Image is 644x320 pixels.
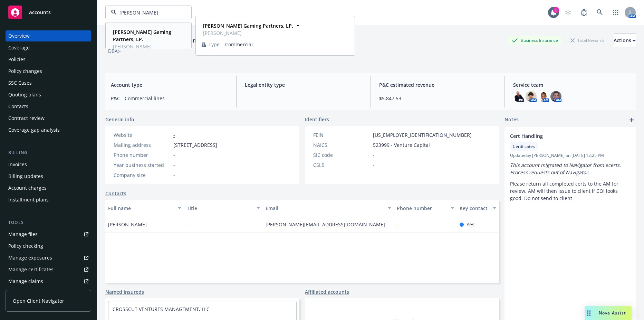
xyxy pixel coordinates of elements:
a: Quoting plans [6,89,91,100]
img: photo [526,91,537,102]
div: Year business started [114,161,171,169]
a: - [397,221,404,228]
div: Manage files [8,229,38,240]
span: Identifiers [305,116,329,123]
div: Company size [114,171,171,179]
span: Cert Handling [510,132,612,140]
span: $5,847.53 [379,95,496,102]
div: Policy changes [8,66,42,77]
div: Title [187,205,252,212]
button: Key contact [457,200,499,216]
a: Invoices [6,159,91,170]
a: add [627,116,636,124]
a: Switch app [609,6,623,19]
a: Account charges [6,182,91,194]
div: Manage exposures [8,252,52,263]
span: Open Client Navigator [13,297,64,304]
a: Policy changes [6,66,91,77]
span: Commercial [225,41,349,48]
div: Installment plans [8,194,49,205]
span: P&C - Commercial lines [111,95,228,102]
div: SIC code [313,151,370,159]
span: - [245,95,362,102]
em: This account migrated to Navigator from ecerts. Process requests out of Navigator. [510,162,622,176]
a: Manage exposures [6,252,91,263]
input: Filter by keyword [117,9,177,16]
a: Named insureds [105,288,144,295]
div: Billing updates [8,171,43,182]
span: Updated by [PERSON_NAME] on [DATE] 12:25 PM [510,152,630,159]
a: Start snowing [561,6,575,19]
div: CSLB [313,161,370,169]
span: [US_EMPLOYER_IDENTIFICATION_NUMBER] [373,131,472,139]
a: Policies [6,54,91,65]
div: Policies [8,54,26,65]
div: Invoices [8,159,27,170]
div: Phone number [397,205,446,212]
span: General info [105,116,134,123]
span: - [173,151,175,159]
div: Actions [614,34,636,47]
div: Coverage gap analysis [8,124,60,135]
span: P&C estimated revenue [379,81,496,88]
div: Website [114,131,171,139]
div: Key contact [460,205,489,212]
a: Accounts [6,3,91,22]
span: Accounts [29,10,51,15]
span: - [187,221,189,228]
a: CROSSCUT VENTURES MANAGEMENT, LLC [113,306,210,312]
span: [PERSON_NAME] [108,221,147,228]
button: Email [263,200,394,216]
a: Manage claims [6,276,91,287]
div: Drag to move [585,306,593,320]
a: Overview [6,30,91,41]
button: Nova Assist [585,306,632,320]
span: [STREET_ADDRESS] [173,141,217,149]
a: Coverage [6,42,91,53]
div: Mailing address [114,141,171,149]
div: FEIN [313,131,370,139]
span: - [173,161,175,169]
button: Title [184,200,263,216]
img: photo [550,91,561,102]
a: - [173,132,175,138]
div: Billing [6,149,91,156]
span: [PERSON_NAME] [113,43,183,50]
img: photo [513,91,524,102]
a: Installment plans [6,194,91,205]
div: SSC Cases [8,77,32,88]
strong: [PERSON_NAME] Gaming Partners, LP. [113,29,171,43]
div: Full name [108,205,174,212]
a: SSC Cases [6,77,91,88]
strong: [PERSON_NAME] Gaming Partners, LP. [203,22,293,29]
div: Contacts [8,101,28,112]
button: Full name [105,200,184,216]
span: Certificates [513,143,535,150]
span: - [373,151,375,159]
div: 1 [553,7,559,13]
div: Contract review [8,113,45,124]
span: - [373,161,375,169]
div: Coverage [8,42,30,53]
a: Report a Bug [577,6,591,19]
div: Total Rewards [567,36,608,45]
div: Business Insurance [508,36,561,45]
a: Affiliated accounts [305,288,349,295]
div: Tools [6,219,91,226]
span: Nova Assist [599,310,626,316]
span: 523999 - Venture Capital [373,141,430,149]
a: Search [593,6,607,19]
div: Cert HandlingCertificatesUpdatedby [PERSON_NAME] on [DATE] 12:25 PMThis account migrated to Navig... [504,127,636,207]
div: DBA: - [108,47,121,55]
div: Quoting plans [8,89,41,100]
span: Account type [111,81,228,88]
a: Manage files [6,229,91,240]
a: Coverage gap analysis [6,124,91,135]
button: Phone number [394,200,457,216]
div: Policy checking [8,241,43,252]
a: Contract review [6,113,91,124]
span: [PERSON_NAME] [203,29,293,37]
a: Manage certificates [6,264,91,275]
a: Policy checking [6,241,91,252]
